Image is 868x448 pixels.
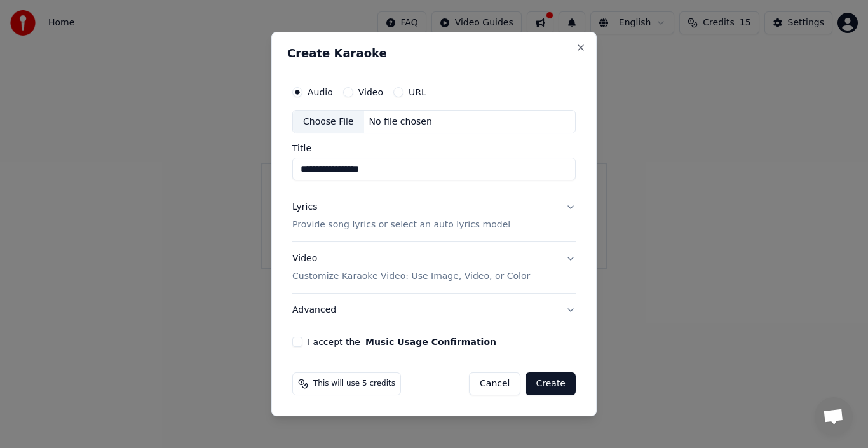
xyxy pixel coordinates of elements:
[292,219,510,232] p: Provide song lyrics or select an auto lyrics model
[364,116,437,128] div: No file chosen
[308,337,496,346] label: I accept the
[292,243,576,294] button: VideoCustomize Karaoke Video: Use Image, Video, or Color
[292,144,576,153] label: Title
[469,372,520,395] button: Cancel
[293,111,364,133] div: Choose File
[313,379,395,389] span: This will use 5 credits
[292,270,530,283] p: Customize Karaoke Video: Use Image, Video, or Color
[287,48,581,59] h2: Create Karaoke
[409,88,426,97] label: URL
[292,191,576,242] button: LyricsProvide song lyrics or select an auto lyrics model
[292,253,530,283] div: Video
[358,88,383,97] label: Video
[308,88,333,97] label: Audio
[292,201,317,214] div: Lyrics
[292,294,576,327] button: Advanced
[526,372,576,395] button: Create
[365,337,496,346] button: I accept the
